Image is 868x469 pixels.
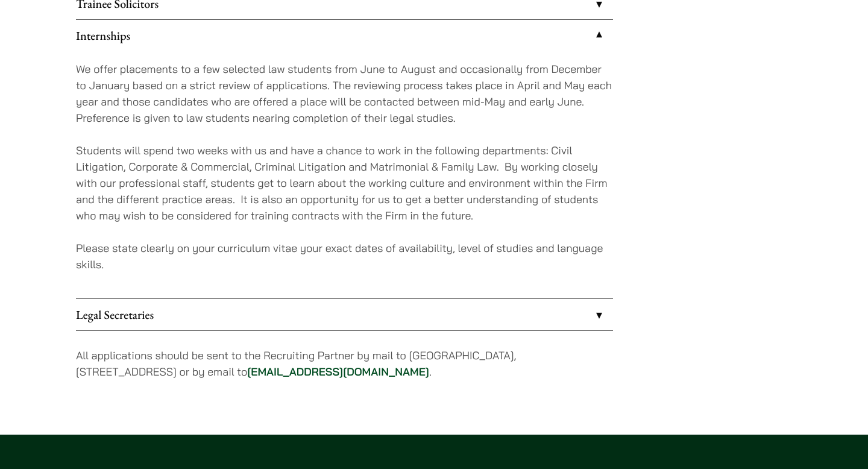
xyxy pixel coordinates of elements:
[76,61,613,126] p: We offer placements to a few selected law students from June to August and occasionally from Dece...
[247,365,429,379] a: [EMAIL_ADDRESS][DOMAIN_NAME]
[76,20,613,51] a: Internships
[76,347,613,380] p: All applications should be sent to the Recruiting Partner by mail to [GEOGRAPHIC_DATA], [STREET_A...
[76,299,613,330] a: Legal Secretaries
[76,240,613,272] p: Please state clearly on your curriculum vitae your exact dates of availability, level of studies ...
[76,51,613,298] div: Internships
[76,142,613,224] p: Students will spend two weeks with us and have a chance to work in the following departments: Civ...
